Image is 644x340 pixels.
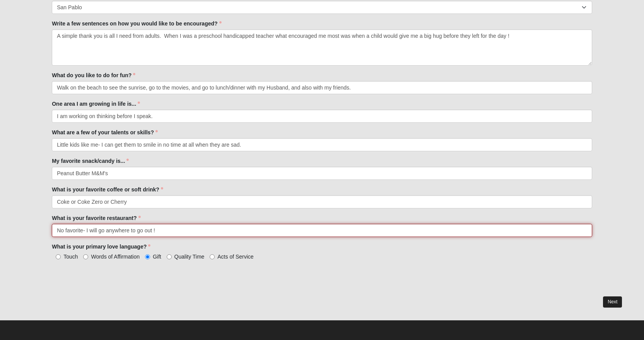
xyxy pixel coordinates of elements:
span: Words of Affirmation [91,254,140,260]
a: Next [603,296,622,308]
span: Gift [153,254,161,260]
input: Acts of Service [210,254,215,259]
input: Gift [145,254,150,259]
input: Quality Time [167,254,172,259]
span: Acts of Service [217,254,253,260]
label: What do you like to do for fun? [52,71,135,79]
label: Write a few sentences on how you would like to be encouraged? [52,20,221,27]
input: Touch [56,254,61,259]
label: My favorite snack/candy is... [52,157,129,165]
label: What is your favorite restaurant? [52,214,140,222]
label: What is your primary love language? [52,243,150,250]
label: What are a few of your talents or skills? [52,129,158,136]
input: Words of Affirmation [83,254,88,259]
label: One area I am growing in life is... [52,100,140,108]
span: Quality Time [174,254,205,260]
span: Touch [63,254,78,260]
label: What is your favorite coffee or soft drink? [52,186,163,193]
